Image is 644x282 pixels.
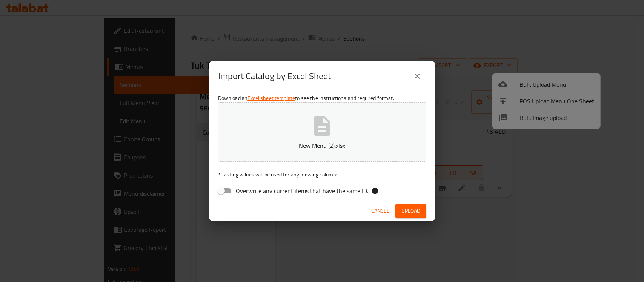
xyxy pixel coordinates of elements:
svg: If the overwrite option isn't selected, then the items that match an existing ID will be ignored ... [371,187,379,195]
span: Upload [401,206,420,216]
button: New Menu (2).xlsx [218,102,426,162]
span: Cancel [371,206,389,216]
span: Overwrite any current items that have the same ID. [236,186,368,195]
a: Excel sheet template [247,93,295,103]
div: Download an to see the instructions and required format. [209,91,435,201]
button: Cancel [368,204,392,218]
button: Upload [395,204,426,218]
p: Existing values will be used for any missing columns. [218,171,426,178]
p: New Menu (2).xlsx [230,141,415,150]
h2: Import Catalog by Excel Sheet [218,70,331,82]
button: close [408,67,426,85]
